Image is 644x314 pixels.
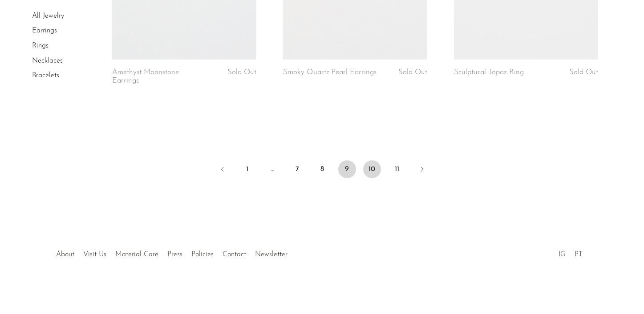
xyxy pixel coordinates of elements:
[227,68,256,76] span: Sold Out
[167,251,182,258] a: Press
[223,251,246,258] a: Contact
[363,160,381,178] a: 10
[288,160,306,178] a: 7
[569,68,598,76] span: Sold Out
[454,68,524,76] a: Sculptural Topaz Ring
[32,42,49,49] a: Rings
[32,72,59,79] a: Bracelets
[559,251,566,258] a: IG
[338,160,356,178] span: 9
[32,28,57,35] a: Earrings
[283,68,377,76] a: Smoky Quartz Pearl Earrings
[56,251,74,258] a: About
[413,160,431,180] a: Next
[575,251,583,258] a: PT
[115,251,158,258] a: Material Care
[32,12,64,20] a: All Jewelry
[398,68,427,76] span: Sold Out
[239,160,256,178] a: 1
[112,68,208,85] a: Amethyst Moonstone Earrings
[313,160,331,178] a: 8
[83,251,106,258] a: Visit Us
[214,160,231,180] a: Previous
[388,160,406,178] a: 11
[554,244,587,261] ul: Social Medias
[32,57,63,64] a: Necklaces
[263,160,281,178] span: …
[191,251,214,258] a: Policies
[52,244,292,261] ul: Quick links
